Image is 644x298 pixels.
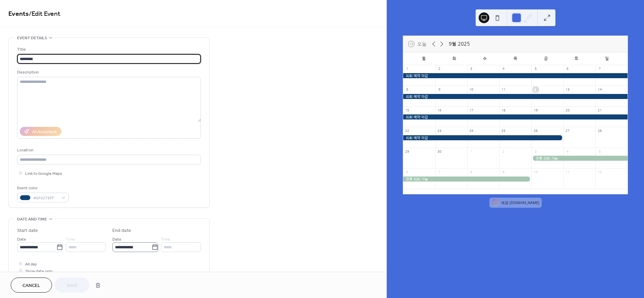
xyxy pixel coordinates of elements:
[17,46,200,53] div: Title
[469,67,474,71] div: 3
[25,268,53,275] span: Show date only
[501,129,506,134] div: 25
[405,108,410,113] div: 15
[8,7,29,20] a: Events
[405,149,410,154] div: 29
[437,67,442,71] div: 2
[25,170,62,177] span: Link to Google Maps
[17,35,47,42] span: Event details
[597,149,602,154] div: 5
[403,177,531,182] div: 연휴 의뢰 가능
[565,149,570,154] div: 4
[501,200,539,205] div: 제공
[25,261,37,268] span: All day
[565,87,570,92] div: 13
[17,236,26,243] span: Date
[501,108,506,113] div: 18
[17,147,200,154] div: Location
[469,129,474,134] div: 24
[437,170,442,175] div: 7
[501,170,506,175] div: 9
[531,156,628,161] div: 연휴 의뢰 가능
[597,87,602,92] div: 14
[533,129,538,134] div: 26
[509,200,539,205] a: [DOMAIN_NAME]
[17,227,38,234] div: Start date
[437,108,442,113] div: 16
[561,52,592,65] div: 토
[469,87,474,92] div: 10
[66,236,75,243] span: Time
[405,67,410,71] div: 1
[597,108,602,113] div: 21
[29,7,60,20] span: / Edit Event
[533,67,538,71] div: 5
[112,236,121,243] span: Date
[597,67,602,71] div: 7
[597,170,602,175] div: 12
[592,52,622,65] div: 일
[22,282,40,289] span: Cancel
[403,135,563,140] div: 의뢰 예약 마감
[405,129,410,134] div: 22
[17,216,47,223] span: Date and time
[533,108,538,113] div: 19
[565,129,570,134] div: 27
[531,52,561,65] div: 금
[17,69,200,76] div: Description
[439,52,470,65] div: 화
[403,94,628,99] div: 의뢰 예약 마감
[437,87,442,92] div: 9
[533,170,538,175] div: 10
[161,236,170,243] span: Time
[597,129,602,134] div: 28
[17,185,67,192] div: Event color
[112,227,131,234] div: End date
[500,52,531,65] div: 목
[403,73,628,78] div: 의뢰 예약 마감
[565,67,570,71] div: 6
[437,149,442,154] div: 30
[565,108,570,113] div: 20
[533,87,538,92] div: 12
[437,129,442,134] div: 23
[469,170,474,175] div: 8
[501,87,506,92] div: 11
[11,278,52,293] button: Cancel
[449,40,470,48] div: 9월 2025
[405,87,410,92] div: 8
[565,170,570,175] div: 11
[409,52,439,65] div: 월
[469,149,474,154] div: 1
[470,52,500,65] div: 수
[501,67,506,71] div: 4
[501,149,506,154] div: 2
[403,114,628,119] div: 의뢰 예약 마감
[405,170,410,175] div: 6
[533,149,538,154] div: 3
[469,108,474,113] div: 17
[33,195,58,202] span: #0F4276FF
